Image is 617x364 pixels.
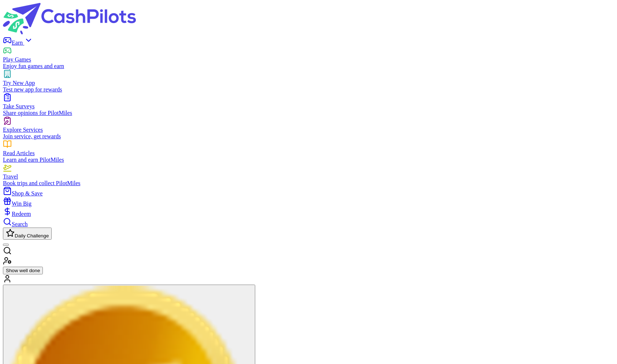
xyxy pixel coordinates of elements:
[3,173,614,180] div: Travel
[3,80,614,86] div: Try New App
[3,73,614,93] a: Try New AppTest new app for rewards
[3,157,614,163] div: Learn and earn PilotMiles
[3,3,614,36] a: CashPilots Logo
[3,143,614,163] a: Read ArticlesLearn and earn PilotMiles
[3,127,614,133] div: Explore Services
[3,97,614,116] a: Take SurveysShare opinions for PilotMiles
[3,190,42,196] a: Shop & Save
[3,56,614,63] div: Play Games
[12,200,31,207] span: Win Big
[3,167,614,187] a: TravelBook trips and collect PilotMiles
[3,221,28,227] a: Search
[12,211,31,217] span: Redeem
[3,120,614,140] a: Explore ServicesJoin service, get rewards
[12,190,42,196] span: Shop & Save
[3,86,614,93] div: Test new app for rewards
[12,221,28,227] span: Search
[3,211,31,217] a: Redeem
[3,110,614,116] div: Share opinions for PilotMiles
[3,133,614,140] div: Join service, get rewards
[3,150,614,157] div: Read Articles
[3,200,31,207] a: Win Big
[3,180,614,187] div: Book trips and collect PilotMiles
[3,267,43,274] button: Show well done
[3,50,614,70] a: Play GamesEnjoy fun games and earn
[3,63,614,70] div: Enjoy fun games and earn
[3,40,33,46] a: Earn
[3,3,136,34] img: CashPilots Logo
[12,40,24,46] span: Earn
[3,103,614,110] div: Take Surveys
[3,228,52,240] button: Daily Challenge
